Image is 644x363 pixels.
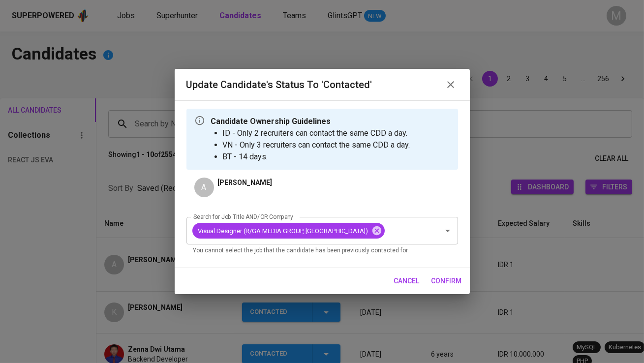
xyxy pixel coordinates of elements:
[192,223,385,239] div: Visual Designer (R/GA MEDIA GROUP, [GEOGRAPHIC_DATA])
[431,275,462,287] span: confirm
[428,272,466,290] button: confirm
[186,77,372,92] h6: Update Candidate's Status to 'Contacted'
[218,178,273,187] p: [PERSON_NAME]
[223,139,410,151] li: VN - Only 3 recruiters can contact the same CDD a day.
[193,246,451,256] p: You cannot select the job that the candidate has been previously contacted for.
[192,226,374,236] span: Visual Designer (R/GA MEDIA GROUP, [GEOGRAPHIC_DATA])
[194,178,214,197] div: A
[211,116,410,127] p: Candidate Ownership Guidelines
[223,151,410,163] li: BT - 14 days.
[223,127,410,139] li: ID - Only 2 recruiters can contact the same CDD a day.
[441,224,455,238] button: Open
[390,272,424,290] button: cancel
[394,275,420,287] span: cancel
